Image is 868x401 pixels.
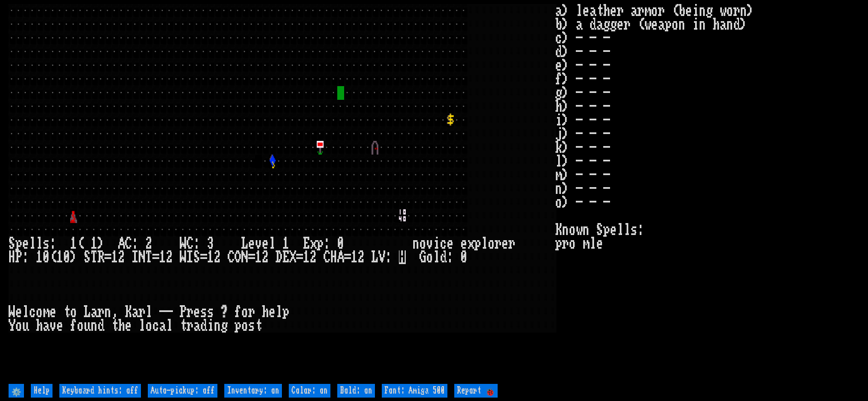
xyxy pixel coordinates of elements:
div: i [207,319,214,333]
div: v [426,237,433,250]
div: o [36,305,43,319]
div: L [372,250,378,264]
div: 1 [111,250,118,264]
div: A [118,237,125,250]
div: 1 [255,250,262,264]
div: h [118,319,125,333]
div: l [139,319,146,333]
input: Color: on [289,384,330,398]
div: 0 [63,250,70,264]
div: c [440,237,447,250]
div: , [111,305,118,319]
div: e [447,237,454,250]
div: l [276,305,282,319]
div: l [433,250,440,264]
div: l [22,305,29,319]
input: Inventory: on [224,384,282,398]
div: A [337,250,344,264]
div: 2 [262,250,269,264]
mark: H [399,250,406,264]
div: N [139,250,146,264]
div: 1 [282,237,289,250]
div: - [159,305,166,319]
div: h [36,319,43,333]
div: r [508,237,515,250]
div: N [241,250,248,264]
div: t [63,305,70,319]
div: ? [221,305,228,319]
div: 1 [159,250,166,264]
div: u [84,319,91,333]
div: ) [98,237,104,250]
div: n [413,237,419,250]
input: Font: Amiga 500 [382,384,447,398]
div: T [146,250,152,264]
div: f [235,305,241,319]
div: W [9,305,15,319]
div: T [91,250,98,264]
div: l [29,237,36,250]
div: l [481,237,488,250]
div: e [50,305,56,319]
div: 1 [351,250,358,264]
div: r [187,319,193,333]
div: 1 [91,237,98,250]
div: 1 [36,250,43,264]
div: 2 [118,250,125,264]
input: Keyboard hints: off [59,384,141,398]
div: r [248,305,255,319]
div: 1 [70,237,77,250]
div: e [248,237,255,250]
div: o [77,319,84,333]
div: L [84,305,91,319]
div: C [228,250,235,264]
div: H [9,250,15,264]
div: t [180,319,187,333]
div: a [193,319,200,333]
div: 0 [337,237,344,250]
div: 1 [207,250,214,264]
div: p [15,237,22,250]
div: 2 [146,237,152,250]
div: E [303,237,310,250]
div: p [474,237,481,250]
div: = [152,250,159,264]
div: s [248,319,255,333]
div: e [15,305,22,319]
div: D [276,250,282,264]
div: X [289,250,296,264]
div: ( [77,237,84,250]
div: h [262,305,269,319]
div: W [180,250,187,264]
div: P [15,250,22,264]
div: 0 [43,250,50,264]
div: p [282,305,289,319]
div: v [50,319,56,333]
div: L [241,237,248,250]
div: c [29,305,36,319]
div: v [255,237,262,250]
div: C [125,237,132,250]
div: r [98,305,104,319]
div: R [98,250,104,264]
div: e [56,319,63,333]
div: c [152,319,159,333]
div: e [502,237,508,250]
div: r [187,305,193,319]
div: 1 [303,250,310,264]
div: x [310,237,317,250]
div: l [166,319,173,333]
div: g [221,319,228,333]
div: 2 [310,250,317,264]
div: C [187,237,193,250]
stats: a) leather armor (being worn) b) a dagger (weapon in hand) c) - - - d) - - - e) - - - f) - - - g)... [555,4,859,381]
div: P [180,305,187,319]
div: S [9,237,15,250]
div: V [378,250,385,264]
input: Help [31,384,53,398]
div: o [15,319,22,333]
div: = [296,250,303,264]
div: u [22,319,29,333]
div: s [207,305,214,319]
div: : [132,237,139,250]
